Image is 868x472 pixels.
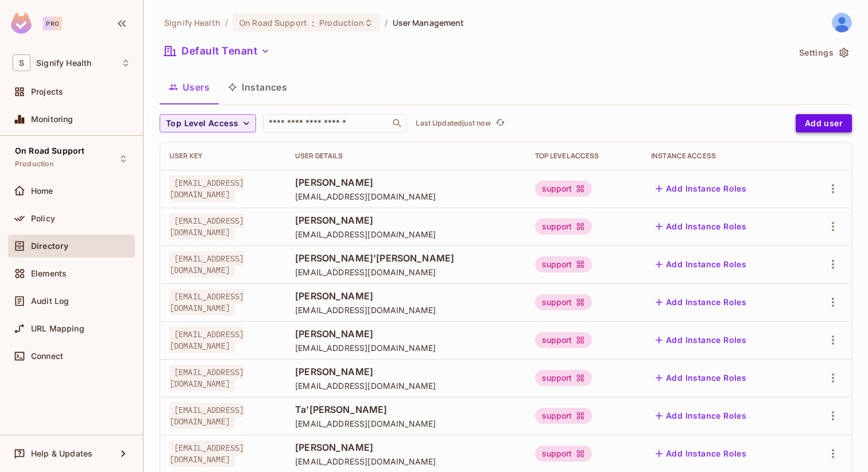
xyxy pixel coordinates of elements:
div: support [535,219,592,235]
span: [EMAIL_ADDRESS][DOMAIN_NAME] [169,175,244,202]
span: Directory [31,241,68,251]
button: Add Instance Roles [651,255,751,274]
button: Add Instance Roles [651,217,751,236]
span: [EMAIL_ADDRESS][DOMAIN_NAME] [169,289,244,315]
span: [EMAIL_ADDRESS][DOMAIN_NAME] [295,342,516,353]
span: [PERSON_NAME] [295,176,516,189]
span: [PERSON_NAME] [295,441,516,454]
span: Ta'[PERSON_NAME] [295,403,516,416]
button: Add user [796,114,852,132]
div: Instance Access [651,151,792,161]
span: the active workspace [164,17,220,28]
li: / [385,17,387,28]
span: Production [15,159,55,169]
button: Instances [219,73,296,102]
span: Audit Log [31,297,69,306]
span: [EMAIL_ADDRESS][DOMAIN_NAME] [295,229,516,240]
span: : [311,18,315,28]
button: Settings [795,44,852,62]
img: SReyMgAAAABJRU5ErkJggg== [11,13,32,34]
span: [EMAIL_ADDRESS][DOMAIN_NAME] [169,365,244,391]
span: [PERSON_NAME] [295,327,516,340]
span: [PERSON_NAME]'[PERSON_NAME] [295,252,516,264]
button: Add Instance Roles [651,331,751,349]
span: [EMAIL_ADDRESS][DOMAIN_NAME] [295,380,516,391]
div: support [535,408,592,424]
div: Pro [43,17,62,30]
div: support [535,294,592,310]
div: support [535,181,592,197]
span: URL Mapping [31,324,84,333]
button: Users [160,73,219,102]
span: Click to refresh data [491,116,507,130]
span: Connect [31,352,63,361]
span: [PERSON_NAME] [295,290,516,302]
div: User Details [295,151,516,161]
button: Top Level Access [160,114,256,132]
span: [PERSON_NAME] [295,214,516,227]
div: support [535,256,592,272]
span: Workspace: Signify Health [36,58,91,68]
div: support [535,370,592,386]
span: Elements [31,269,67,278]
span: [EMAIL_ADDRESS][DOMAIN_NAME] [169,251,244,278]
div: support [535,332,592,348]
span: [EMAIL_ADDRESS][DOMAIN_NAME] [295,305,516,315]
span: Monitoring [31,115,73,124]
button: Add Instance Roles [651,293,751,311]
span: [EMAIL_ADDRESS][DOMAIN_NAME] [169,403,244,429]
button: Add Instance Roles [651,407,751,425]
img: Devin Sarnacki [832,13,851,32]
span: User Management [393,17,464,28]
span: Help & Updates [31,449,92,458]
button: Default Tenant [160,42,274,60]
span: On Road Support [239,17,307,28]
span: refresh [495,118,505,129]
span: Home [31,186,53,196]
span: Policy [31,214,55,223]
div: Top Level Access [535,151,633,161]
span: S [13,54,30,71]
span: [EMAIL_ADDRESS][DOMAIN_NAME] [295,191,516,202]
span: [EMAIL_ADDRESS][DOMAIN_NAME] [169,213,244,240]
li: / [225,17,228,28]
span: On Road Support [15,146,84,155]
span: [EMAIL_ADDRESS][DOMAIN_NAME] [295,418,516,429]
span: [PERSON_NAME] [295,365,516,378]
button: Add Instance Roles [651,444,751,463]
span: [EMAIL_ADDRESS][DOMAIN_NAME] [169,440,244,467]
button: Add Instance Roles [651,180,751,198]
button: Add Instance Roles [651,369,751,387]
p: Last Updated just now [416,119,491,128]
span: [EMAIL_ADDRESS][DOMAIN_NAME] [295,456,516,467]
span: [EMAIL_ADDRESS][DOMAIN_NAME] [169,327,244,353]
span: Production [319,17,364,28]
button: refresh [493,116,507,130]
div: support [535,446,592,462]
span: Top Level Access [166,116,238,131]
span: Projects [31,87,63,96]
div: User Key [169,151,277,161]
span: [EMAIL_ADDRESS][DOMAIN_NAME] [295,267,516,278]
